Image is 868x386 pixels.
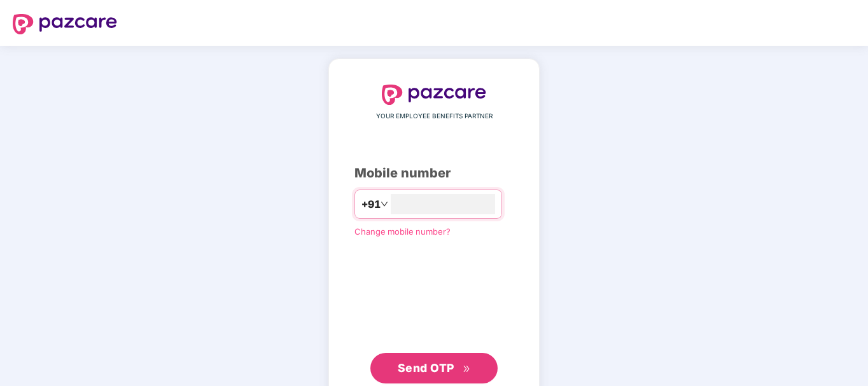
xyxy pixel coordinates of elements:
span: +91 [361,196,381,212]
span: Send OTP [398,361,454,375]
button: Send OTPdouble-right [370,353,498,383]
img: logo [13,14,117,34]
div: Mobile number [354,163,514,183]
span: double-right [463,365,471,373]
span: down [381,200,388,208]
a: Change mobile number? [354,226,451,237]
span: YOUR EMPLOYEE BENEFITS PARTNER [376,111,493,121]
img: logo [382,85,486,105]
